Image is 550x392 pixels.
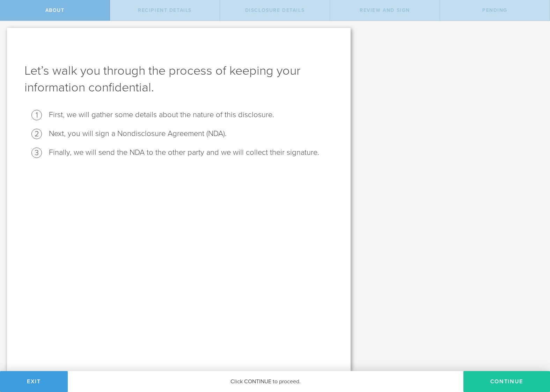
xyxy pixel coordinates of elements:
[24,62,333,96] h1: Let’s walk you through the process of keeping your information confidential.
[68,371,463,392] div: Click CONTINUE to proceed.
[49,148,333,158] li: Finally, we will send the NDA to the other party and we will collect their signature.
[45,7,65,13] span: About
[49,129,333,139] li: Next, you will sign a Nondisclosure Agreement (NDA).
[360,7,410,13] span: Review and sign
[138,7,192,13] span: Recipient details
[463,371,550,392] button: Continue
[49,110,333,120] li: First, we will gather some details about the nature of this disclosure.
[245,7,305,13] span: Disclosure details
[482,7,507,13] span: Pending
